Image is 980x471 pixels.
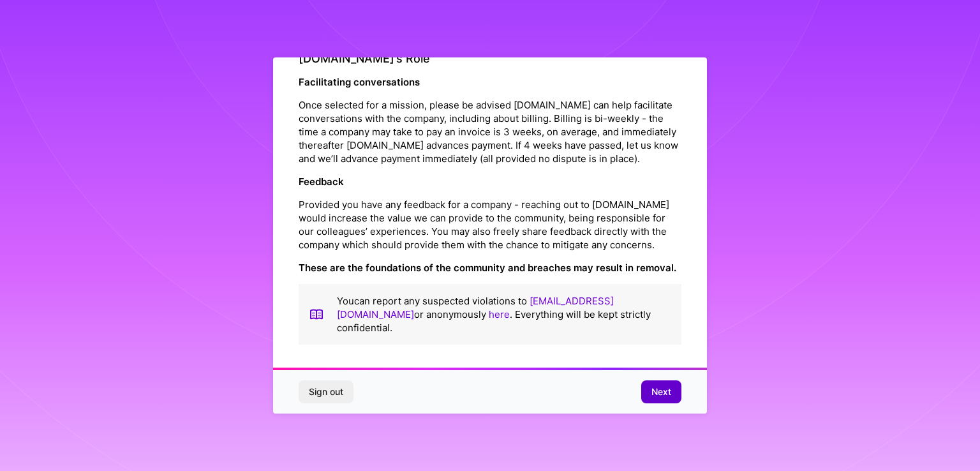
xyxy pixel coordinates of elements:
[641,380,681,403] button: Next
[337,294,671,334] p: You can report any suspected violations to or anonymously . Everything will be kept strictly conf...
[299,98,681,165] p: Once selected for a mission, please be advised [DOMAIN_NAME] can help facilitate conversations wi...
[299,176,344,188] strong: Feedback
[309,294,324,334] img: book icon
[309,385,343,398] span: Sign out
[299,380,353,403] button: Sign out
[651,385,671,398] span: Next
[299,52,681,66] h4: [DOMAIN_NAME]’s Role
[299,198,681,251] p: Provided you have any feedback for a company - reaching out to [DOMAIN_NAME] would increase the v...
[337,295,614,320] a: [EMAIL_ADDRESS][DOMAIN_NAME]
[299,262,676,274] strong: These are the foundations of the community and breaches may result in removal.
[489,308,510,320] a: here
[299,76,420,88] strong: Facilitating conversations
